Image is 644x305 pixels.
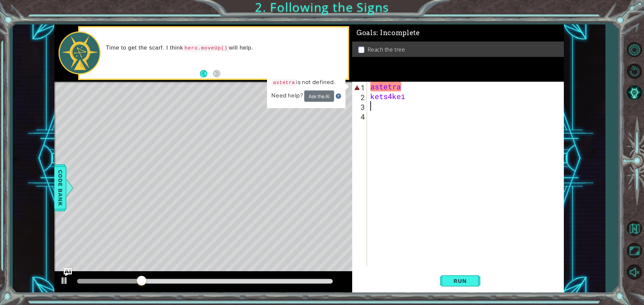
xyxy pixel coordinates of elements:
[272,78,336,87] p: is not defined.
[272,79,296,86] code: astetra
[354,102,367,112] div: 3
[354,83,367,92] div: 1
[625,40,644,59] button: Level Options
[368,46,405,53] p: Reach the tree
[304,90,334,102] button: Ask the AI
[64,268,72,276] button: Ask AI
[354,92,367,102] div: 2
[54,82,364,279] div: Level Map
[200,70,213,77] button: Back
[376,29,420,37] span: : Incomplete
[625,241,644,260] button: Maximize Browser
[625,262,644,282] button: Unmute
[55,167,66,208] span: Code Bank
[357,29,420,37] span: Goals
[447,278,473,284] span: Run
[440,270,480,291] button: Shift+Enter: Run current code.
[336,93,341,99] img: Hint
[625,83,644,102] button: AI Hint
[354,112,367,122] div: 4
[625,218,644,240] a: Back to Map
[58,275,71,288] button: Ctrl + P: Play
[213,70,220,77] button: Next
[183,45,229,52] code: hero.moveUp()
[625,61,644,81] button: Restart Level
[271,92,304,99] span: Need help?
[106,44,343,52] p: Time to get the scarf. I think will help.
[625,219,644,238] button: Back to Map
